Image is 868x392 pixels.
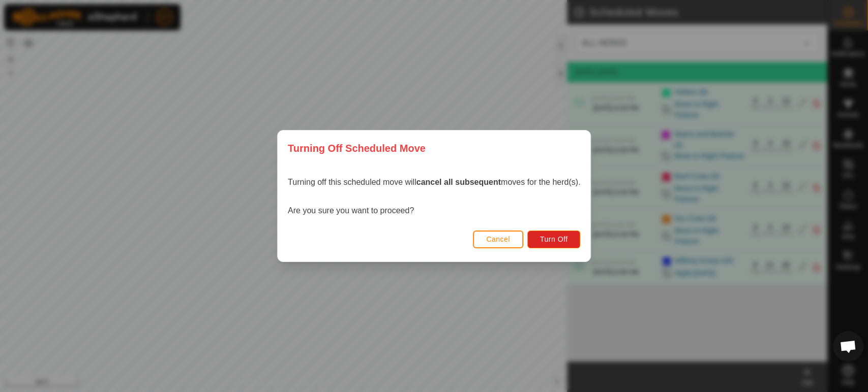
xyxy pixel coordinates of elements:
[288,176,580,188] p: Turning off this scheduled move will moves for the herd(s).
[416,178,500,186] strong: cancel all subsequent
[473,231,523,248] button: Cancel
[540,235,568,243] span: Turn Off
[288,141,426,156] span: Turning Off Scheduled Move
[486,235,510,243] span: Cancel
[527,231,581,248] button: Turn Off
[288,205,580,217] p: Are you sure you want to proceed?
[833,331,863,362] div: Open chat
